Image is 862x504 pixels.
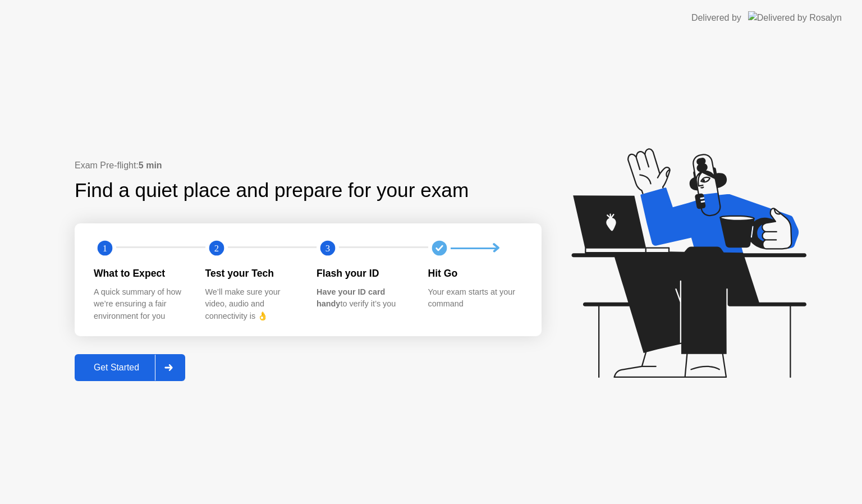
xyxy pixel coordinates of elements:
button: Get Started [75,354,185,381]
text: 3 [325,243,330,254]
div: We’ll make sure your video, audio and connectivity is 👌 [205,286,299,323]
b: 5 min [139,161,162,170]
div: Your exam starts at your command [428,286,522,310]
div: Hit Go [428,266,522,281]
div: to verify it’s you [317,286,410,310]
div: Test your Tech [205,266,299,281]
div: Delivered by [691,11,741,25]
text: 2 [214,243,218,254]
div: Flash your ID [317,266,410,281]
div: Exam Pre-flight: [75,159,542,172]
div: A quick summary of how we’re ensuring a fair environment for you [94,286,187,323]
div: Get Started [78,363,155,373]
div: Find a quiet place and prepare for your exam [75,176,470,205]
text: 1 [103,243,107,254]
img: Delivered by Rosalyn [748,11,842,24]
div: What to Expect [94,266,187,281]
b: Have your ID card handy [317,287,385,309]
